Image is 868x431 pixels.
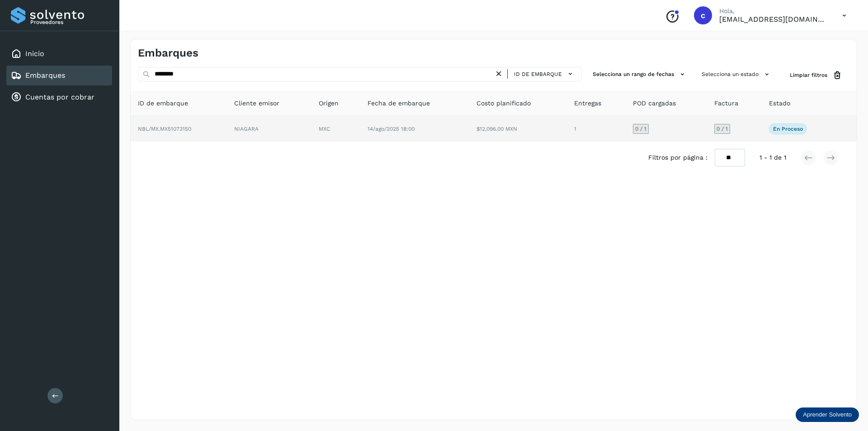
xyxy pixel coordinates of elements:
td: MXC [311,116,360,142]
a: Inicio [25,49,44,58]
a: Cuentas por cobrar [25,93,94,101]
p: En proceso [773,126,803,132]
div: Embarques [6,66,112,85]
p: Proveedores [30,19,108,25]
span: 14/ago/2025 18:00 [368,126,415,132]
h4: Embarques [138,47,198,60]
td: $12,096.00 MXN [469,116,567,142]
span: Cliente emisor [234,99,279,108]
td: 1 [567,116,626,142]
button: Limpiar filtros [783,67,849,84]
span: Entregas [574,99,601,108]
p: Aprender Solvento [803,411,852,418]
span: Estado [769,99,790,108]
span: 1 - 1 de 1 [759,153,786,162]
span: Costo planificado [476,99,531,108]
p: Hola, [719,7,828,15]
span: Origen [319,99,339,108]
span: ID de embarque [138,99,188,108]
span: Limpiar filtros [790,71,827,79]
span: Filtros por página : [648,153,708,162]
div: Inicio [6,44,112,64]
span: Factura [714,99,738,108]
p: carlosvazqueztgc@gmail.com [719,15,828,24]
span: ID de embarque [514,70,562,78]
span: 0 / 1 [635,126,646,132]
button: Selecciona un estado [698,67,775,82]
span: Fecha de embarque [368,99,430,108]
button: Selecciona un rango de fechas [589,67,691,82]
td: NIAGARA [227,116,311,142]
button: ID de embarque [511,67,578,81]
span: NBL/MX.MX51073150 [138,126,191,132]
a: Embarques [25,71,65,80]
span: POD cargadas [633,99,676,108]
div: Aprender Solvento [796,407,859,422]
div: Cuentas por cobrar [6,87,112,107]
span: 0 / 1 [717,126,728,132]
